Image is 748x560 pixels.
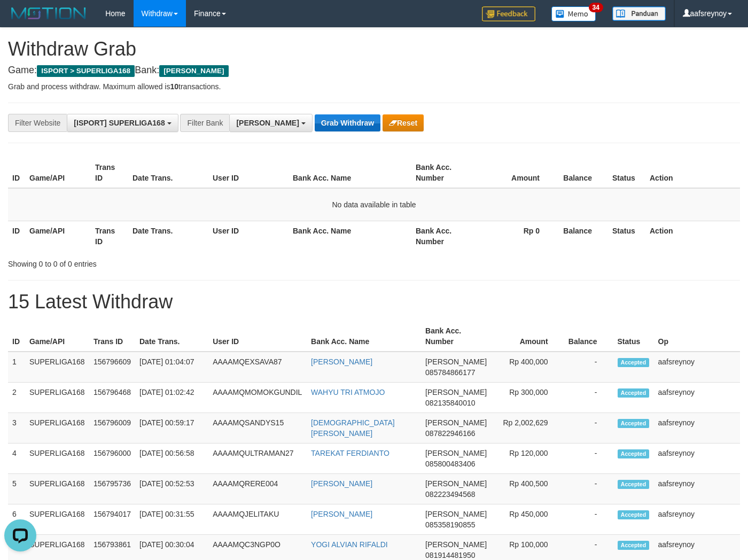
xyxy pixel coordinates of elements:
[618,480,650,489] span: Accepted
[491,383,564,413] td: Rp 300,000
[654,444,740,474] td: aafsreynoy
[135,352,208,383] td: [DATE] 01:04:07
[491,413,564,444] td: Rp 2,002,629
[425,540,487,549] span: [PERSON_NAME]
[25,158,91,188] th: Game/API
[425,449,487,457] span: [PERSON_NAME]
[67,114,178,132] button: [ISPORT] SUPERLIGA168
[208,321,307,352] th: User ID
[425,510,487,518] span: [PERSON_NAME]
[411,221,477,251] th: Bank Acc. Number
[618,541,650,550] span: Accepted
[128,221,208,251] th: Date Trans.
[654,352,740,383] td: aafsreynoy
[8,291,740,313] h1: 15 Latest Withdraw
[135,321,208,352] th: Date Trans.
[654,504,740,535] td: aafsreynoy
[25,474,89,504] td: SUPERLIGA168
[89,504,135,535] td: 156794017
[645,221,740,251] th: Action
[25,383,89,413] td: SUPERLIGA168
[91,221,128,251] th: Trans ID
[25,321,89,352] th: Game/API
[180,114,229,132] div: Filter Bank
[8,65,740,76] h4: Game: Bank:
[491,321,564,352] th: Amount
[421,321,491,352] th: Bank Acc. Number
[425,368,475,377] span: Copy 085784866177 to clipboard
[135,474,208,504] td: [DATE] 00:52:53
[289,221,411,251] th: Bank Acc. Name
[551,6,596,21] img: Button%20Memo.svg
[135,504,208,535] td: [DATE] 00:31:55
[74,119,165,127] span: [ISPORT] SUPERLIGA168
[383,114,424,131] button: Reset
[8,352,25,383] td: 1
[8,413,25,444] td: 3
[612,6,666,21] img: panduan.png
[618,510,650,519] span: Accepted
[159,65,228,77] span: [PERSON_NAME]
[8,158,25,188] th: ID
[8,38,740,60] h1: Withdraw Grab
[89,352,135,383] td: 156796609
[311,388,385,396] a: WAHYU TRI ATMOJO
[654,383,740,413] td: aafsreynoy
[491,352,564,383] td: Rp 400,000
[477,221,556,251] th: Rp 0
[208,158,289,188] th: User ID
[8,254,303,269] div: Showing 0 to 0 of 0 entries
[311,357,372,366] a: [PERSON_NAME]
[89,383,135,413] td: 156796468
[25,221,91,251] th: Game/API
[8,383,25,413] td: 2
[89,444,135,474] td: 156796000
[482,6,535,21] img: Feedback.jpg
[89,474,135,504] td: 156795736
[25,352,89,383] td: SUPERLIGA168
[236,119,299,127] span: [PERSON_NAME]
[477,158,556,188] th: Amount
[425,388,487,396] span: [PERSON_NAME]
[654,413,740,444] td: aafsreynoy
[8,504,25,535] td: 6
[128,158,208,188] th: Date Trans.
[608,158,645,188] th: Status
[608,221,645,251] th: Status
[8,81,740,92] p: Grab and process withdraw. Maximum allowed is transactions.
[618,449,650,458] span: Accepted
[654,321,740,352] th: Op
[170,82,178,91] strong: 10
[8,5,89,21] img: MOTION_logo.png
[564,383,613,413] td: -
[25,444,89,474] td: SUPERLIGA168
[135,413,208,444] td: [DATE] 00:59:17
[425,429,475,438] span: Copy 087822946166 to clipboard
[425,551,475,559] span: Copy 081914481950 to clipboard
[564,474,613,504] td: -
[208,352,307,383] td: AAAAMQEXSAVA87
[425,520,475,529] span: Copy 085358190855 to clipboard
[8,188,740,221] td: No data available in table
[307,321,421,352] th: Bank Acc. Name
[491,504,564,535] td: Rp 450,000
[208,474,307,504] td: AAAAMQRERE004
[491,474,564,504] td: Rp 400,500
[564,321,613,352] th: Balance
[311,479,372,488] a: [PERSON_NAME]
[311,540,388,549] a: YOGI ALVIAN RIFALDI
[491,444,564,474] td: Rp 120,000
[556,221,608,251] th: Balance
[8,114,67,132] div: Filter Website
[289,158,411,188] th: Bank Acc. Name
[229,114,312,132] button: [PERSON_NAME]
[564,444,613,474] td: -
[8,221,25,251] th: ID
[425,460,475,468] span: Copy 085800483406 to clipboard
[654,474,740,504] td: aafsreynoy
[208,383,307,413] td: AAAAMQMOMOKGUNDIL
[425,490,475,499] span: Copy 082223494568 to clipboard
[8,444,25,474] td: 4
[618,388,650,398] span: Accepted
[645,158,740,188] th: Action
